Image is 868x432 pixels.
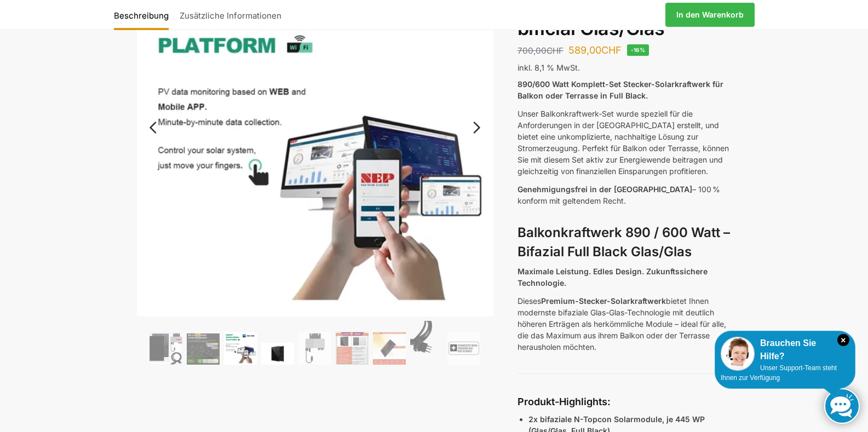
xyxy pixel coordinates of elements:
img: Bificial im Vergleich zu billig Modulen [336,332,369,365]
span: -16% [627,44,649,56]
a: Beschreibung [114,2,174,28]
strong: Premium-Stecker-Solarkraftwerk [541,296,666,306]
a: Zusätzliche Informationen [174,2,287,28]
p: Unser Balkonkraftwerk-Set wurde speziell für die Anforderungen in der [GEOGRAPHIC_DATA] erstellt,... [518,108,732,177]
img: Customer service [721,337,755,371]
img: Balkonkraftwerk 890/600 Watt bificial Glas/Glas – Bild 9 [447,332,480,365]
a: In den Warenkorb [665,3,755,27]
span: Unser Support-Team steht Ihnen zur Verfügung [721,364,837,382]
strong: Balkonkraftwerk 890 / 600 Watt – Bifazial Full Black Glas/Glas [518,224,730,260]
strong: Maximale Leistung. Edles Design. Zukunftssichere Technologie. [518,267,708,287]
img: Maysun [261,343,294,365]
span: CHF [547,45,564,56]
strong: 890/600 Watt Komplett-Set Stecker-Solarkraftwerk für Balkon oder Terrasse in Full Black. [518,79,723,100]
div: Brauchen Sie Hilfe? [721,337,849,363]
img: Anschlusskabel-3meter_schweizer-stecker [410,321,443,365]
img: Balkonkraftwerk 890/600 Watt bificial Glas/Glas – Bild 2 [187,333,220,365]
img: Bificial 30 % mehr Leistung [373,332,406,365]
span: inkl. 8,1 % MwSt. [518,63,580,72]
strong: Produkt-Highlights: [518,396,611,407]
img: Balkonkraftwerk 890/600 Watt bificial Glas/Glas – Bild 5 [298,332,331,365]
img: Bificiales Hochleistungsmodul [150,332,182,365]
span: Genehmigungsfrei in der [GEOGRAPHIC_DATA] [518,185,692,194]
bdi: 589,00 [568,44,622,56]
p: Dieses bietet Ihnen modernste bifaziale Glas-Glas-Technologie mit deutlich höheren Erträgen als h... [518,295,732,353]
span: – 100 % konform mit geltendem Recht. [518,185,720,205]
img: Balkonkraftwerk 890/600 Watt bificial Glas/Glas – Bild 3 [224,332,257,365]
span: CHF [601,44,622,56]
bdi: 700,00 [518,45,564,56]
i: Schließen [837,334,849,346]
